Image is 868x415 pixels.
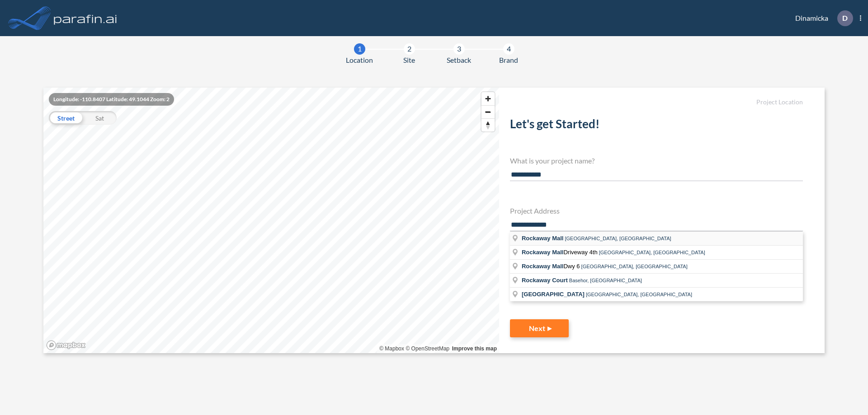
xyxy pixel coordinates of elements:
span: Reset bearing to north [481,119,495,131]
span: Rockaway Mall [522,263,564,270]
span: [GEOGRAPHIC_DATA] [522,291,585,298]
button: Next [510,319,569,337]
a: Improve this map [452,345,497,352]
div: Sat [83,111,117,125]
h5: Project Location [510,98,803,106]
h2: Let's get Started! [510,117,803,135]
span: Basehor, [GEOGRAPHIC_DATA] [569,278,642,283]
div: 4 [503,43,514,55]
h4: What is your project name? [510,156,803,165]
span: Site [403,55,415,65]
span: Brand [499,55,518,65]
a: Mapbox [379,345,404,352]
canvas: Map [43,88,499,353]
a: Mapbox homepage [46,340,86,350]
img: logo [52,9,119,27]
div: 1 [354,43,365,55]
p: D [842,14,848,22]
span: Driveway 4th [522,249,599,256]
span: Rockaway Mall [522,235,564,242]
div: Dinamicka [782,10,861,26]
span: [GEOGRAPHIC_DATA], [GEOGRAPHIC_DATA] [581,264,688,269]
span: Location [346,55,373,65]
h4: Project Address [510,206,803,215]
a: OpenStreetMap [406,345,449,352]
span: Rockaway Court [522,277,568,284]
span: Setback [447,55,471,65]
div: 3 [453,43,465,55]
span: [GEOGRAPHIC_DATA], [GEOGRAPHIC_DATA] [586,292,692,297]
button: Zoom in [481,92,495,105]
div: Longitude: -110.8407 Latitude: 49.1044 Zoom: 2 [49,93,174,106]
span: [GEOGRAPHIC_DATA], [GEOGRAPHIC_DATA] [565,236,671,241]
div: Street [49,111,83,125]
span: Dwy 6 [522,263,581,270]
button: Zoom out [481,105,495,118]
button: Reset bearing to north [481,118,495,131]
span: [GEOGRAPHIC_DATA], [GEOGRAPHIC_DATA] [599,250,705,255]
div: 2 [404,43,415,55]
span: Rockaway Mall [522,249,564,256]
